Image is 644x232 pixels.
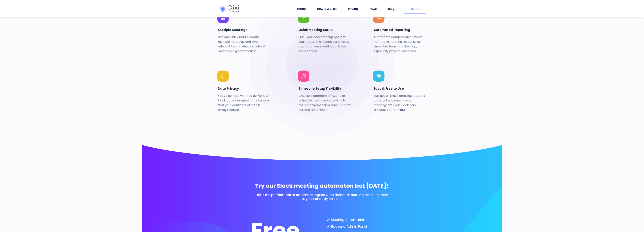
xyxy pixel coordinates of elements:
[218,86,270,91] h5: Data Privacy
[299,93,351,112] p: Choose a common timezone or schedule meetings according to the participant's timezone & at any cu...
[387,7,396,11] a: Blog
[316,7,338,11] a: How it Works!
[374,35,426,54] p: Automated compilation of every member's meeting response so the entire team is in the loop, espec...
[327,224,374,229] li: Backend Admin Panel
[218,28,270,32] h5: Multiple Meetings
[374,93,426,112] p: Yes, get all these amazing features and start automating your meetings with our Slack daily stand...
[404,4,426,14] a: Sign In
[374,28,426,32] h5: Automated Reporting
[347,7,360,11] a: Pricing
[299,86,351,91] h5: Timezone Setup Flexibility
[296,7,307,11] a: Home
[251,182,393,189] h2: Try our Slack meeting automaton bot [DATE]!
[218,35,270,54] p: Use one Slack bot to create multiple meetings and sync relevant teams who can attend meetings asy...
[218,93,270,112] p: You value hard work, so do we. Our Slack bot is designed to make sure that your confidential data...
[251,193,393,201] h6: Dixi is the perfect tool to automate regular & on demand meetings and run them asynchronously on ...
[327,217,374,222] li: Meeting Automation
[299,35,351,54] p: Our Slack daily standup bot lets you create and launch automated asynchronous meetings in three s...
[368,7,378,11] a: FAQs
[374,86,426,91] h5: Easy & Free to Use
[299,28,351,32] h5: Quick Meeting Setup
[397,107,408,113] span: FREE!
